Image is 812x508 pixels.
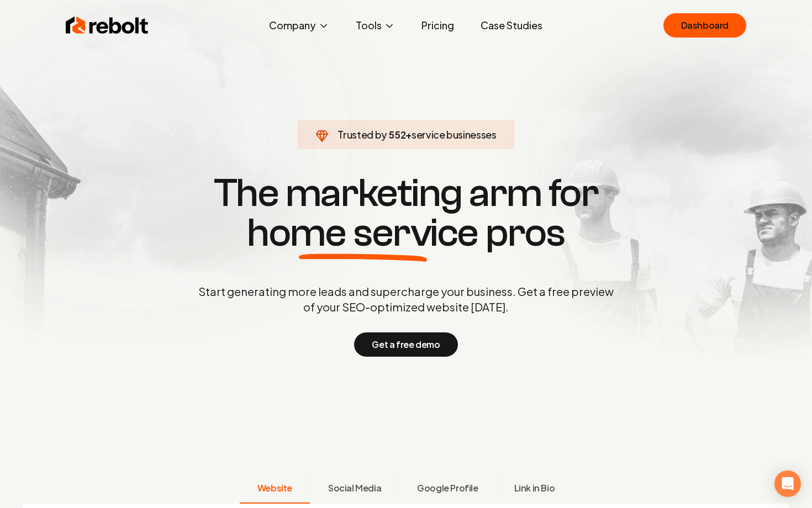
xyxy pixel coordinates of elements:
[328,481,381,495] span: Social Media
[240,475,310,504] button: Website
[354,332,457,357] button: Get a free demo
[417,481,478,495] span: Google Profile
[774,470,801,497] div: Open Intercom Messenger
[412,128,497,141] span: service businesses
[66,14,149,36] img: Rebolt Logo
[405,128,412,141] span: +
[257,481,292,495] span: Website
[347,14,404,36] button: Tools
[472,14,551,36] a: Case Studies
[399,475,495,504] button: Google Profile
[141,173,671,253] h1: The marketing arm for pros
[196,284,616,315] p: Start generating more leads and supercharge your business. Get a free preview of your SEO-optimiz...
[413,14,463,36] a: Pricing
[260,14,338,36] button: Company
[338,128,387,141] span: Trusted by
[663,13,746,38] a: Dashboard
[496,475,573,504] button: Link in Bio
[514,481,555,495] span: Link in Bio
[310,475,399,504] button: Social Media
[247,213,478,253] span: home service
[388,127,405,142] span: 552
